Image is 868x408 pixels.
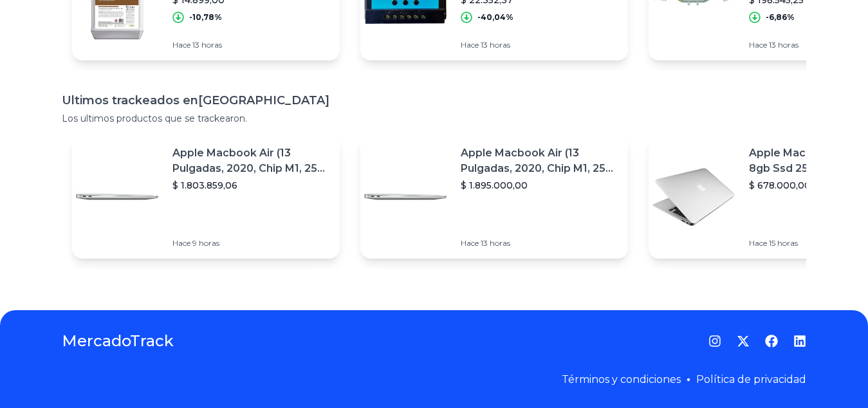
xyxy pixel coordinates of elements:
p: -10,78% [189,12,222,23]
p: Hace 9 horas [172,238,329,248]
img: Featured image [72,152,162,242]
img: Featured image [360,152,450,242]
p: Los ultimos productos que se trackearon. [62,112,806,125]
p: -40,04% [477,12,513,23]
h1: Ultimos trackeados en [GEOGRAPHIC_DATA] [62,91,806,109]
p: Hace 13 horas [461,238,618,248]
a: Términos y condiciones [562,373,681,385]
a: MercadoTrack [62,331,174,351]
a: Instagram [708,335,721,348]
img: Featured image [649,152,739,242]
p: $ 1.803.859,06 [172,179,329,192]
a: Featured imageApple Macbook Air (13 Pulgadas, 2020, Chip M1, 256 Gb De Ssd, 8 Gb De Ram) - Plata$... [72,135,340,259]
p: -6,86% [766,12,795,23]
a: Featured imageApple Macbook Air (13 Pulgadas, 2020, Chip M1, 256 Gb De Ssd, 8 Gb De Ram) - Plata$... [360,135,628,259]
p: Apple Macbook Air (13 Pulgadas, 2020, Chip M1, 256 Gb De Ssd, 8 Gb De Ram) - Plata [461,145,618,176]
a: LinkedIn [793,335,806,348]
p: Hace 13 horas [172,40,329,50]
p: Hace 13 horas [461,40,618,50]
p: Apple Macbook Air (13 Pulgadas, 2020, Chip M1, 256 Gb De Ssd, 8 Gb De Ram) - Plata [172,145,329,176]
a: Twitter [737,335,750,348]
p: $ 1.895.000,00 [461,179,618,192]
a: Facebook [765,335,778,348]
a: Política de privacidad [696,373,806,385]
